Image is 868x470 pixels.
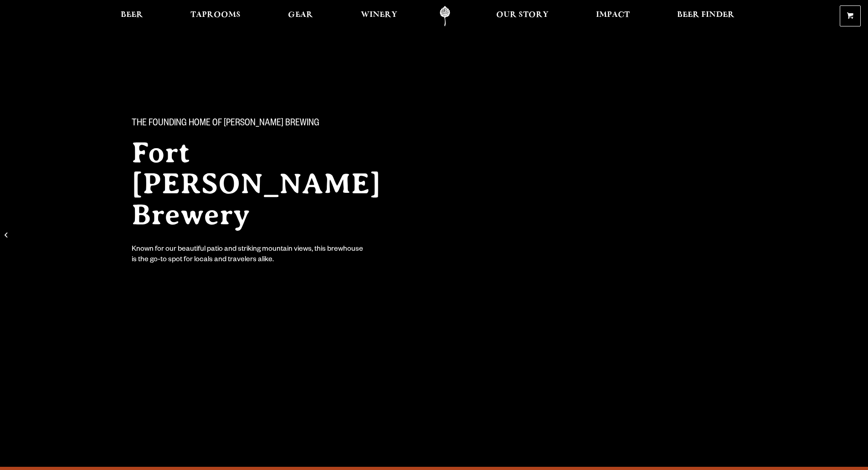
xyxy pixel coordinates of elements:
a: Beer [115,6,149,26]
a: Taprooms [185,6,247,26]
a: Beer Finder [671,6,740,26]
h2: Fort [PERSON_NAME] Brewery [132,137,416,230]
span: Impact [596,11,630,19]
span: Winery [361,11,397,19]
a: Gear [282,6,319,26]
span: Gear [288,11,313,19]
a: Our Story [490,6,555,26]
span: Our Story [496,11,549,19]
div: Known for our beautiful patio and striking mountain views, this brewhouse is the go-to spot for l... [132,245,365,266]
span: Beer [121,11,143,19]
span: Beer Finder [677,11,734,19]
a: Odell Home [428,6,462,26]
span: Taprooms [190,11,241,19]
a: Impact [590,6,636,26]
span: The Founding Home of [PERSON_NAME] Brewing [132,118,319,130]
a: Winery [355,6,403,26]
